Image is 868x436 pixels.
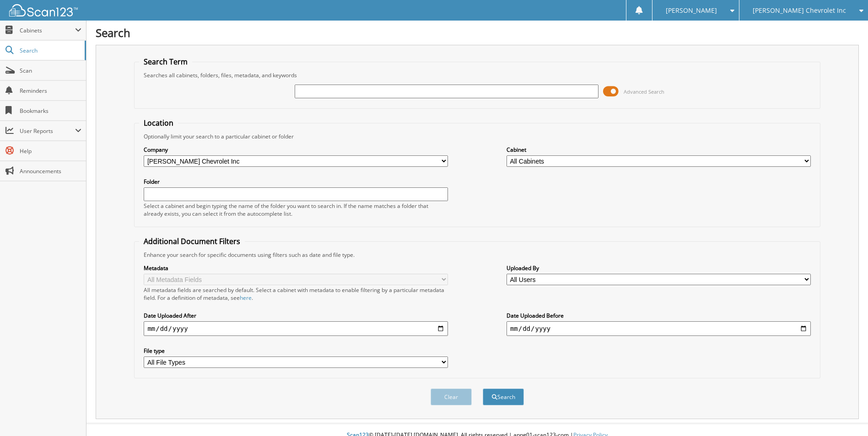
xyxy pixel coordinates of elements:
[144,312,448,319] label: Date Uploaded After
[20,147,81,155] span: Help
[144,146,448,154] label: Company
[139,57,192,67] legend: Search Term
[20,47,80,54] span: Search
[144,286,448,302] div: All metadata fields are searched by default. Select a cabinet with metadata to enable filtering b...
[624,88,664,95] span: Advanced Search
[144,178,448,186] label: Folder
[20,127,75,135] span: User Reports
[139,251,815,259] div: Enhance your search for specific documents using filters such as date and file type.
[139,236,245,246] legend: Additional Document Filters
[96,25,859,40] h1: Search
[20,27,75,34] span: Cabinets
[507,264,811,272] label: Uploaded By
[9,4,78,16] img: scan123-logo-white.svg
[139,118,178,128] legend: Location
[20,67,81,74] span: Scan
[753,8,846,13] span: [PERSON_NAME] Chevrolet Inc
[20,87,81,95] span: Reminders
[483,388,524,405] button: Search
[139,71,815,79] div: Searches all cabinets, folders, files, metadata, and keywords
[20,167,81,175] span: Announcements
[507,146,811,154] label: Cabinet
[507,321,811,336] input: end
[144,321,448,336] input: start
[144,347,448,355] label: File type
[431,388,472,405] button: Clear
[139,133,815,140] div: Optionally limit your search to a particular cabinet or folder
[144,202,448,218] div: Select a cabinet and begin typing the name of the folder you want to search in. If the name match...
[144,264,448,272] label: Metadata
[666,8,717,13] span: [PERSON_NAME]
[507,312,811,319] label: Date Uploaded Before
[240,294,252,302] a: here
[20,107,81,115] span: Bookmarks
